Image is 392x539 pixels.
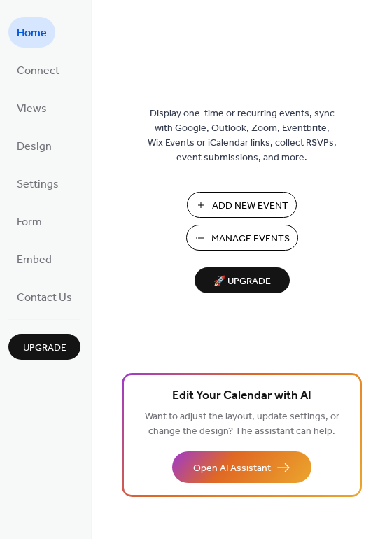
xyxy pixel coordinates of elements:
span: Upgrade [23,341,66,356]
span: Home [17,22,47,45]
button: 🚀 Upgrade [195,267,290,293]
span: Display one-time or recurring events, sync with Google, Outlook, Zoom, Eventbrite, Wix Events or ... [148,106,337,165]
a: Home [8,17,55,48]
a: Contact Us [8,281,80,312]
a: Settings [8,168,67,199]
span: Views [17,98,47,120]
a: Embed [8,244,60,274]
span: Embed [17,249,52,272]
span: Design [17,136,52,158]
span: Form [17,211,42,234]
a: Form [8,206,50,237]
span: Want to adjust the layout, update settings, or change the design? The assistant can help. [145,407,339,441]
a: Views [8,92,55,123]
span: Settings [17,174,59,196]
button: Manage Events [186,225,298,251]
a: Connect [8,55,68,85]
button: Open AI Assistant [172,451,311,483]
span: Connect [17,60,59,83]
button: Add New Event [187,192,297,218]
span: 🚀 Upgrade [203,272,281,291]
span: Add New Event [212,199,288,213]
button: Upgrade [8,334,80,360]
span: Manage Events [211,232,290,246]
span: Edit Your Calendar with AI [172,386,311,406]
span: Open AI Assistant [193,461,271,476]
span: Contact Us [17,287,72,309]
a: Design [8,130,60,161]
